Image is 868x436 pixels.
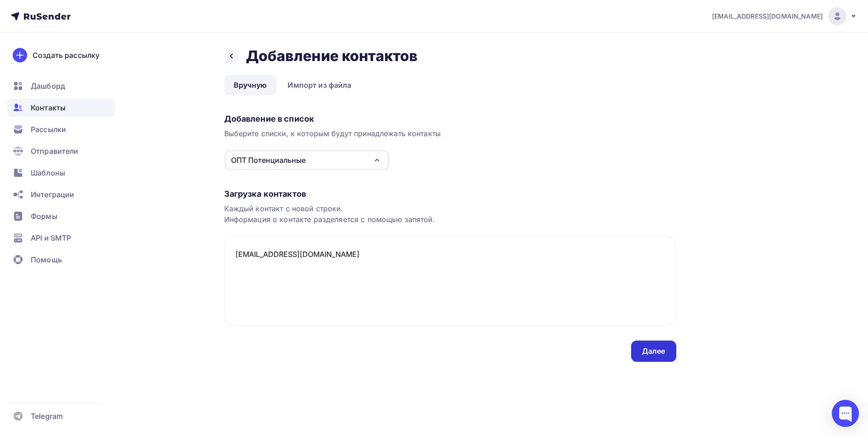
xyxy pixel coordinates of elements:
div: Загрузка контактов [224,189,676,199]
a: Вручную [224,75,277,95]
a: [EMAIL_ADDRESS][DOMAIN_NAME] [712,7,857,25]
a: Импорт из файла [278,75,361,95]
span: Telegram [31,411,63,422]
a: Шаблоны [7,164,115,182]
div: Добавление в список [224,114,676,124]
div: Выберите списки, к которым будут принадлежать контакты [224,128,676,139]
div: Далее [642,346,665,356]
a: Отправители [7,142,115,160]
span: Отправители [31,146,79,156]
a: Формы [7,207,115,225]
div: Каждый контакт с новой строки. Информация о контакте разделяется с помощью запятой. [224,203,676,225]
a: Контакты [7,99,115,117]
span: Шаблоны [31,167,65,178]
a: Дашборд [7,77,115,95]
button: ОПТ Потенциальные [224,150,389,171]
span: Дашборд [31,81,65,91]
span: Формы [31,211,57,222]
span: Рассылки [31,124,66,135]
a: Рассылки [7,120,115,138]
h2: Добавление контактов [246,47,418,65]
span: Интеграции [31,189,74,200]
span: Контакты [31,102,66,113]
span: [EMAIL_ADDRESS][DOMAIN_NAME] [712,12,823,21]
span: API и SMTP [31,232,71,243]
div: Создать рассылку [33,50,99,61]
div: ОПТ Потенциальные [231,155,306,166]
span: Помощь [31,254,62,265]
